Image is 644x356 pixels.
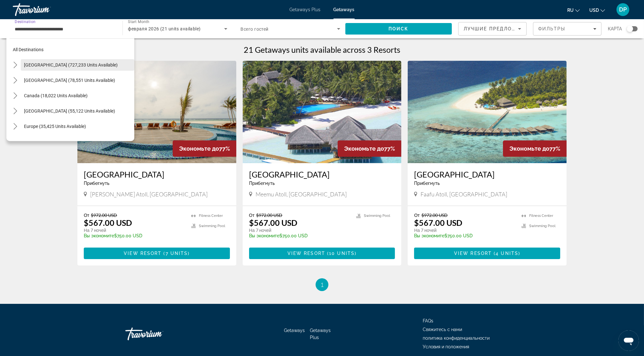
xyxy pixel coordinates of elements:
span: DP [619,6,627,13]
span: [GEOGRAPHIC_DATA] (55,122 units available) [24,108,115,114]
button: View Resort(4 units) [414,248,560,259]
span: Прибегнуть [414,181,440,186]
p: $750.00 USD [84,233,185,238]
a: Go Home [125,324,189,344]
h3: [GEOGRAPHIC_DATA] [84,170,230,179]
span: Лучшие предложения [464,26,532,31]
a: Hondaafushi Island Resort [77,61,236,163]
span: USD [589,8,599,13]
span: [PERSON_NAME] Atoll, [GEOGRAPHIC_DATA] [90,191,208,198]
span: Swimming Pool [364,214,390,218]
button: Filters [533,22,601,36]
span: Faafu Atoll, [GEOGRAPHIC_DATA] [420,191,507,198]
button: Toggle Canada (18,022 units available) submenu [10,90,21,101]
img: Filitheyo Island Resort [408,61,567,163]
a: FAQs [423,318,433,323]
p: $750.00 USD [249,233,350,238]
button: User Menu [615,3,631,16]
nav: Pagination [77,278,567,291]
span: 7 units [166,251,188,256]
mat-select: Sort by [464,25,521,33]
span: ( ) [492,251,520,256]
button: Toggle Europe (35,425 units available) submenu [10,121,21,132]
span: ru [567,8,574,13]
button: Select destination: Europe (35,425 units available) [21,121,134,132]
span: $972.00 USD [421,212,448,218]
span: Europe (35,425 units available) [24,124,86,129]
span: политика конфиденциальности [423,336,490,341]
span: 10 units [329,251,355,256]
button: Toggle Australia (3,018 units available) submenu [10,136,21,147]
iframe: Кнопка запуска окна обмена сообщениями [618,330,639,351]
span: $972.00 USD [91,212,117,218]
span: 4 units [496,251,518,256]
a: [GEOGRAPHIC_DATA] [414,170,560,179]
p: $567.00 USD [414,218,462,227]
span: ( ) [325,251,357,256]
button: Change currency [589,5,605,15]
span: Фильтры [538,26,566,31]
a: Getaways [334,7,355,12]
span: Поиск [389,26,409,31]
button: View Resort(7 units) [84,248,230,259]
a: Getaways Plus [310,328,331,340]
p: $567.00 USD [84,218,132,227]
button: Toggle United States (727,233 units available) submenu [10,59,21,71]
span: февраля 2026 (21 units available) [128,26,200,31]
a: Getaways Plus [290,7,321,12]
input: Select destination [15,25,114,33]
span: [GEOGRAPHIC_DATA] (727,233 units available) [24,62,118,67]
span: Экономьте до [179,145,219,152]
img: Medhufushi Island Resort [243,61,402,163]
span: Прибегнуть [84,181,109,186]
button: Select destination: Caribbean & Atlantic Islands (55,122 units available) [21,105,134,117]
button: Search [345,23,452,35]
span: Destination [15,20,35,24]
span: карта [608,24,622,33]
span: Вы экономите [84,233,114,238]
div: 77% [338,140,401,157]
a: [GEOGRAPHIC_DATA] [249,170,395,179]
button: Change language [567,5,580,15]
span: Canada (18,022 units available) [24,93,88,98]
span: View Resort [124,251,161,256]
span: Вы экономите [414,233,444,238]
span: Экономьте до [344,145,384,152]
a: Условия и положения [423,344,469,349]
button: Select destination: All destinations [10,44,134,55]
div: 77% [503,140,567,157]
p: На 7 ночей [249,227,350,233]
button: Toggle Mexico (78,551 units available) submenu [10,75,21,86]
span: Вы экономите [249,233,279,238]
p: $567.00 USD [249,218,297,227]
button: View Resort(10 units) [249,248,395,259]
button: Toggle Caribbean & Atlantic Islands (55,122 units available) submenu [10,106,21,117]
span: Swimming Pool [529,224,555,228]
span: View Resort [287,251,325,256]
p: На 7 ночей [84,227,185,233]
span: Прибегнуть [249,181,275,186]
span: Fitness Center [529,214,553,218]
button: Select destination: Australia (3,018 units available) [21,136,134,147]
span: ( ) [161,251,190,256]
button: Select destination: United States (727,233 units available) [21,59,134,71]
span: $972.00 USD [256,212,282,218]
span: Fitness Center [199,214,223,218]
span: View Resort [454,251,492,256]
span: [GEOGRAPHIC_DATA] (78,551 units available) [24,78,115,83]
span: Meemu Atoll, [GEOGRAPHIC_DATA] [255,191,347,198]
span: 1 [320,281,324,288]
span: От [249,212,255,218]
span: Экономьте до [509,145,549,152]
a: Свяжитесь с нами [423,327,462,332]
